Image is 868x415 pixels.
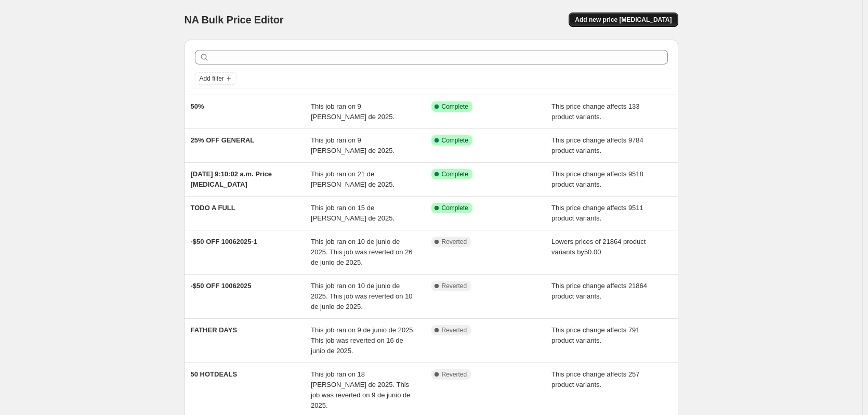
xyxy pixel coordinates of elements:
[442,282,467,290] span: Reverted
[551,282,647,300] span: This price change affects 21864 product variants.
[551,326,640,344] span: This price change affects 791 product variants.
[551,102,640,121] span: This price change affects 133 product variants.
[200,74,224,83] span: Add filter
[442,136,468,145] span: Complete
[442,204,468,212] span: Complete
[191,370,238,378] span: 50 HOTDEALS
[551,204,643,222] span: This price change affects 9511 product variants.
[185,14,284,25] span: NA Bulk Price Editor
[575,16,672,24] span: Add new price [MEDICAL_DATA]
[191,238,258,245] span: -$50 OFF 10062025-1
[195,72,236,85] button: Add filter
[442,102,468,111] span: Complete
[551,170,643,188] span: This price change affects 9518 product variants.
[191,282,252,290] span: -$50 OFF 10062025
[191,170,272,188] span: [DATE] 9:10:02 a.m. Price [MEDICAL_DATA]
[569,12,678,27] button: Add new price [MEDICAL_DATA]
[442,326,467,334] span: Reverted
[551,238,646,256] span: Lowers prices of 21864 product variants by
[191,326,238,334] span: FATHER DAYS
[442,170,468,178] span: Complete
[311,170,394,188] span: This job ran on 21 de [PERSON_NAME] de 2025.
[551,370,640,388] span: This price change affects 257 product variants.
[311,238,413,266] span: This job ran on 10 de junio de 2025. This job was reverted on 26 de junio de 2025.
[191,204,235,212] span: TODO A FULL
[311,204,394,222] span: This job ran on 15 de [PERSON_NAME] de 2025.
[191,136,255,144] span: 25% OFF GENERAL
[311,326,415,355] span: This job ran on 9 de junio de 2025. This job was reverted on 16 de junio de 2025.
[311,370,411,409] span: This job ran on 18 [PERSON_NAME] de 2025. This job was reverted on 9 de junio de 2025.
[311,136,394,154] span: This job ran on 9 [PERSON_NAME] de 2025.
[191,102,204,110] span: 50%
[442,238,467,246] span: Reverted
[311,282,413,310] span: This job ran on 10 de junio de 2025. This job was reverted on 10 de junio de 2025.
[551,136,643,154] span: This price change affects 9784 product variants.
[311,102,394,121] span: This job ran on 9 [PERSON_NAME] de 2025.
[442,370,467,379] span: Reverted
[584,248,601,256] span: 50.00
